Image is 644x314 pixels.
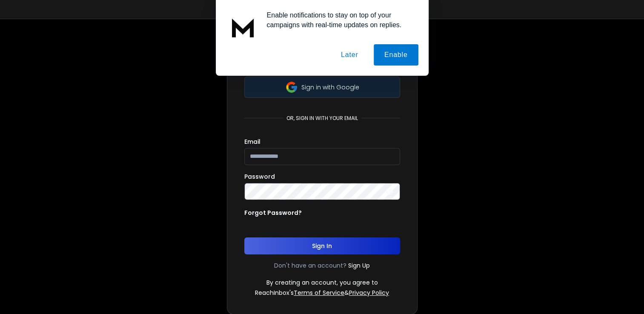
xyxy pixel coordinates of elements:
label: Email [244,139,260,145]
label: Password [244,174,275,180]
button: Sign in with Google [244,77,400,98]
div: Enable notifications to stay on top of your campaigns with real-time updates on replies. [260,10,418,30]
a: Privacy Policy [349,288,389,297]
p: or, sign in with your email [283,115,361,122]
a: Sign Up [348,261,370,270]
button: Enable [374,44,418,66]
p: Forgot Password? [244,208,302,217]
p: Sign in with Google [301,83,359,91]
p: Don't have an account? [274,261,346,270]
a: Terms of Service [294,288,344,297]
button: Sign In [244,237,400,254]
p: ReachInbox's & [255,288,389,297]
img: notification icon [226,10,260,44]
button: Later [330,44,369,66]
p: By creating an account, you agree to [266,278,378,287]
